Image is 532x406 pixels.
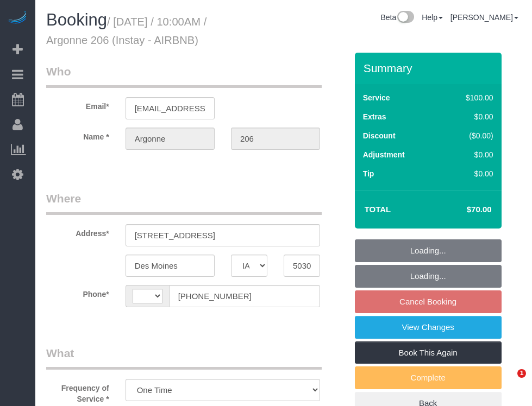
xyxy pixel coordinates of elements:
[46,191,322,215] legend: Where
[443,168,493,179] div: $0.00
[355,341,502,364] a: Book This Again
[126,255,215,277] input: City*
[38,97,117,112] label: Email*
[355,316,502,339] a: View Changes
[422,13,443,22] a: Help
[38,224,117,239] label: Address*
[38,285,117,300] label: Phone*
[46,16,206,46] small: / [DATE] / 10:00AM / Argonne 206 (Instay - AIRBNB)
[450,13,518,22] a: [PERSON_NAME]
[363,168,374,179] label: Tip
[443,92,493,103] div: $100.00
[46,10,107,29] span: Booking
[169,285,320,307] input: Phone*
[443,111,493,122] div: $0.00
[443,149,493,160] div: $0.00
[365,205,391,214] strong: Total
[46,64,322,88] legend: Who
[517,369,526,378] span: 1
[495,369,521,395] iframe: Intercom live chat
[38,128,117,142] label: Name *
[363,149,405,160] label: Adjustment
[7,11,28,26] img: Automaid Logo
[46,345,322,370] legend: What
[363,130,396,141] label: Discount
[284,255,320,277] input: Zip Code*
[443,130,493,141] div: ($0.00)
[364,62,496,74] h3: Summary
[363,111,386,122] label: Extras
[434,205,491,214] h4: $70.00
[380,13,414,22] a: Beta
[126,128,215,150] input: First Name*
[126,97,215,119] input: Email*
[231,128,320,150] input: Last Name*
[363,92,390,103] label: Service
[396,11,414,25] img: New interface
[38,379,117,404] label: Frequency of Service *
